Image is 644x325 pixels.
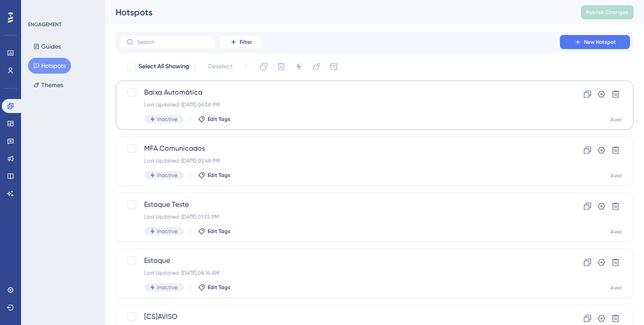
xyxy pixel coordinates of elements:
button: Edit Tags [198,284,230,291]
button: New Hotspot [560,35,630,49]
span: Publish Changes [586,9,628,16]
div: ENGAGEMENT [28,21,61,28]
span: Edit Tags [208,228,230,235]
button: Themes [28,77,68,93]
button: Edit Tags [198,172,230,179]
span: New Hotspot [584,39,616,46]
button: Edit Tags [198,116,230,123]
input: Search [137,39,208,45]
button: Filter [219,35,263,49]
span: Select All Showing [138,61,189,72]
div: Avec [610,284,623,291]
span: Estoque [144,255,535,266]
span: Estoque Teste [144,199,535,210]
span: Inactive [157,284,177,291]
span: Edit Tags [208,284,230,291]
div: Last Updated: [DATE] 02:48 PM [144,157,535,164]
div: Last Updated: [DATE] 08:14 AM [144,269,535,276]
span: Inactive [157,172,177,179]
div: Last Updated: [DATE] 01:55 PM [144,213,535,220]
span: Deselect [208,61,233,72]
div: Hotspots [116,6,559,18]
span: Edit Tags [208,116,230,123]
button: Edit Tags [198,228,230,235]
span: MFA Comunicados [144,143,535,154]
button: Deselect [200,59,241,74]
button: Guides [28,39,66,54]
div: Avec [610,228,623,235]
div: Avec [610,116,623,123]
span: Inactive [157,228,177,235]
button: Hotspots [28,58,71,74]
div: Avec [610,172,623,179]
span: Edit Tags [208,172,230,179]
span: Filter [240,39,252,46]
span: Baixa Automática [144,87,535,98]
span: Inactive [157,116,177,123]
span: [CS]AVISO [144,311,535,322]
div: Last Updated: [DATE] 06:58 PM [144,101,535,108]
button: Publish Changes [581,5,633,19]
